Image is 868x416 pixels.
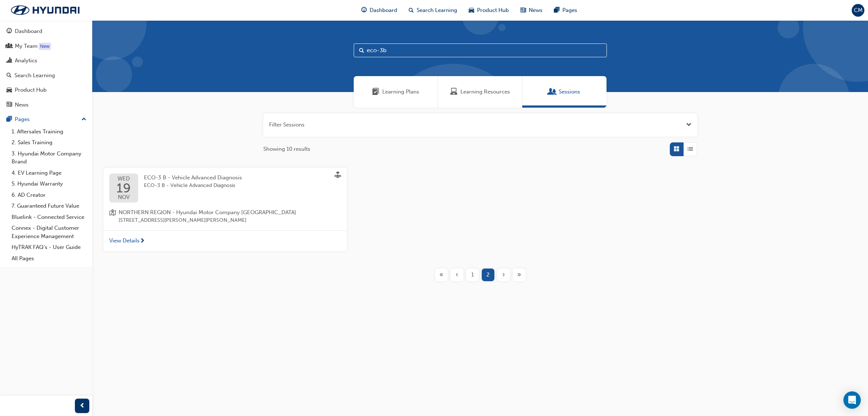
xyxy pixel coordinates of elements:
[109,208,341,225] a: location-iconNORTHERN REGION - Hyundai Motor Company [GEOGRAPHIC_DATA][STREET_ADDRESS][PERSON_NAM...
[688,145,693,153] span: List
[81,115,86,124] span: up-icon
[456,271,458,279] span: ‹
[3,23,89,113] button: DashboardMy TeamAnalyticsSearch LearningProduct HubNews
[3,39,89,53] a: My Team
[502,271,505,279] span: ›
[103,168,347,251] button: WED19NOVECO-3 B - Vehicle Advanced DiagnosisECO-3 B - Vehicle Advanced Diagnosislocation-iconNORT...
[7,28,12,35] span: guage-icon
[4,3,87,18] img: Trak
[3,113,89,126] button: Pages
[496,269,511,281] button: Next page
[9,137,89,148] a: 2. Sales Training
[3,83,89,97] a: Product Hub
[549,88,556,96] span: Sessions
[359,46,364,55] span: Search
[477,6,509,14] span: Product Hub
[372,88,379,96] span: Learning Plans
[7,116,12,123] span: pages-icon
[548,3,583,18] a: pages-iconPages
[9,190,89,201] a: 6. AD Creator
[522,76,607,108] a: SessionsSessions
[438,76,522,108] a: Learning ResourcesLearning Resources
[370,6,397,14] span: Dashboard
[520,6,526,15] span: news-icon
[103,230,347,251] a: View Details
[15,86,47,94] div: Product Hub
[144,174,242,181] span: ECO-3 B - Vehicle Advanced Diagnosis
[674,145,679,153] span: Grid
[450,88,458,96] span: Learning Resources
[9,242,89,253] a: HyTRAK FAQ's - User Guide
[686,121,692,129] button: Open the filter
[854,6,863,14] span: CM
[3,25,89,38] a: Dashboard
[843,391,861,409] div: Open Intercom Messenger
[529,6,542,14] span: News
[80,402,85,411] span: prev-icon
[517,271,521,279] span: »
[7,58,12,64] span: chart-icon
[9,200,89,212] a: 7. Guaranteed Future Value
[15,101,29,109] div: News
[469,6,474,15] span: car-icon
[3,69,89,82] a: Search Learning
[116,195,131,200] span: NOV
[9,126,89,137] a: 1. Aftersales Training
[144,182,242,190] span: ECO-3 B - Vehicle Advanced Diagnosis
[15,42,38,50] div: My Team
[511,269,527,281] button: Last page
[9,167,89,179] a: 4. EV Learning Page
[15,57,37,65] div: Analytics
[7,102,12,108] span: news-icon
[471,271,474,279] span: 1
[39,43,51,50] div: Tooltip anchor
[354,76,438,108] a: Learning PlansLearning Plans
[439,271,443,279] span: «
[3,54,89,67] a: Analytics
[7,72,12,79] span: search-icon
[559,88,580,96] span: Sessions
[7,87,12,93] span: car-icon
[14,71,55,80] div: Search Learning
[382,88,419,96] span: Learning Plans
[9,212,89,223] a: Bluelink - Connected Service
[109,237,140,245] span: View Details
[3,98,89,112] a: News
[417,6,457,14] span: Search Learning
[562,6,577,14] span: Pages
[515,3,548,18] a: news-iconNews
[409,6,414,15] span: search-icon
[9,253,89,264] a: All Pages
[7,43,12,50] span: people-icon
[486,271,490,279] span: 2
[9,178,89,190] a: 5. Hyundai Warranty
[15,115,30,124] div: Pages
[119,216,296,225] span: [STREET_ADDRESS][PERSON_NAME][PERSON_NAME]
[463,3,515,18] a: car-iconProduct Hub
[15,27,42,36] div: Dashboard
[354,43,607,57] input: Search...
[109,208,116,225] span: location-icon
[9,222,89,242] a: Connex - Digital Customer Experience Management
[140,238,145,245] span: next-icon
[449,269,465,281] button: Previous page
[361,6,367,15] span: guage-icon
[116,182,131,195] span: 19
[263,145,310,153] span: Showing 10 results
[852,4,864,17] button: CM
[119,208,296,217] span: NORTHERN REGION - Hyundai Motor Company [GEOGRAPHIC_DATA]
[116,176,131,182] span: WED
[403,3,463,18] a: search-iconSearch Learning
[335,172,341,180] span: sessionType_FACE_TO_FACE-icon
[9,148,89,167] a: 3. Hyundai Motor Company Brand
[480,269,496,281] button: Page 2
[434,269,449,281] button: First page
[465,269,480,281] button: Page 1
[460,88,510,96] span: Learning Resources
[109,174,341,203] a: WED19NOVECO-3 B - Vehicle Advanced DiagnosisECO-3 B - Vehicle Advanced Diagnosis
[356,3,403,18] a: guage-iconDashboard
[554,6,559,15] span: pages-icon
